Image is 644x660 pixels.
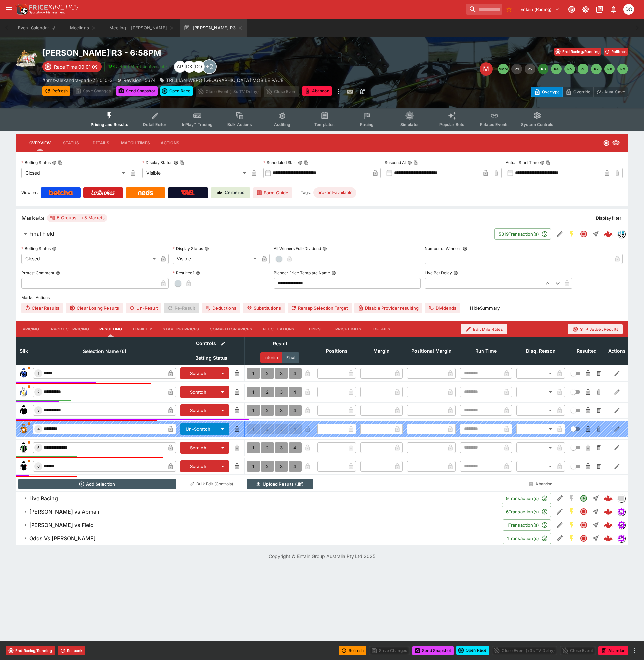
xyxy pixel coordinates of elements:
svg: Closed [603,140,610,146]
img: runner 6 [18,461,29,472]
p: Cerberus [225,189,244,196]
button: 1 [247,368,260,379]
span: System Controls [521,122,553,127]
p: Auto-Save [604,88,625,95]
button: Abandon [516,479,565,489]
div: liveracing [617,494,625,502]
button: End Racing/Running [6,646,55,655]
button: Dividends [425,303,460,313]
th: Positions [315,337,358,365]
div: Visible [142,168,249,178]
button: No Bookmarks [504,4,514,15]
button: Straight [590,228,602,240]
div: Closed [21,168,128,178]
h6: [PERSON_NAME] vs Field [29,522,94,529]
span: Selection Name (6) [76,347,134,355]
svg: Closed [580,230,588,238]
button: Rollback [58,646,85,655]
button: Scratch [180,442,216,454]
th: Actions [606,337,628,365]
span: Mark an event as closed and abandoned. [598,647,628,653]
button: Fluctuations [258,321,300,337]
button: 1 [247,442,260,453]
a: 4953e4b7-1651-4ddc-be9b-93260cfe95f7 [602,227,615,241]
h5: Markets [21,214,44,222]
button: Live Racing [16,492,502,505]
img: runner 4 [18,424,29,434]
div: Start From [531,87,628,97]
button: 2 [261,461,274,472]
p: Betting Status [21,160,51,165]
span: Auditing [274,122,290,127]
button: Edit Detail [554,519,566,531]
button: Un-Scratch [180,423,216,435]
button: Overtype [531,87,563,97]
button: Competitor Prices [204,321,258,337]
button: Closed [578,519,590,531]
p: Overtype [542,88,560,95]
button: SGM Disabled [566,492,578,504]
button: Pricing [16,321,46,337]
div: Allan Pollitt [174,61,186,73]
button: Scratch [180,367,216,379]
button: Liability [128,321,158,337]
button: Clear Results [21,303,63,313]
button: [PERSON_NAME] vs Abman [16,505,502,518]
button: Daniel Olerenshaw [621,2,636,17]
th: Run Time [458,337,514,365]
button: Override [562,87,593,97]
span: Bulk Actions [227,122,252,127]
button: Copy To Clipboard [180,160,184,165]
button: Abandon [598,646,628,655]
button: Details [86,135,116,151]
span: Un-Result [126,303,161,313]
img: runner 1 [18,368,29,379]
img: logo-cerberus--red.svg [604,507,613,516]
button: Copy To Clipboard [58,160,63,165]
img: simulator [618,521,625,529]
span: 5 [36,445,41,450]
button: Display StatusCopy To Clipboard [174,160,178,165]
button: Add Selection [18,479,176,489]
svg: Closed [580,521,588,529]
span: Betting Status [188,354,235,362]
img: runner 5 [18,442,29,453]
button: Betting Status [52,246,57,251]
div: Visible [173,254,259,264]
p: Display Status [142,160,172,165]
h2: Copy To Clipboard [42,48,335,58]
button: 1 [247,461,260,472]
button: R6 [578,64,588,74]
button: 2 [261,405,274,416]
button: Scheduled StartCopy To Clipboard [298,160,303,165]
button: Remap Selection Target [288,303,352,313]
span: Racing [360,122,374,127]
span: Popular Bets [439,122,464,127]
p: Protest Comment [21,270,54,276]
button: 5319Transaction(s) [494,228,551,240]
p: Number of Winners [425,246,461,251]
h6: Odds Vs [PERSON_NAME] [29,535,96,542]
button: Edit Detail [554,506,566,518]
p: Betting Status [21,246,51,251]
button: Bulk Edit (Controls) [180,479,243,489]
div: f6873756-ea31-4531-8831-fd98a34ddd7e [604,494,613,503]
button: more [335,86,343,97]
div: Daniel Olerenshaw [623,4,634,15]
button: Scratch [180,386,216,398]
button: Display Status [204,246,209,251]
button: Blender Price Template Name [331,271,336,275]
img: simulator [618,535,625,542]
th: Disq. Reason [514,337,567,365]
button: 2 [261,442,274,453]
button: 9Transaction(s) [502,493,551,504]
p: All Winners Full-Dividend [274,246,321,251]
button: Straight [590,532,602,544]
svg: Open [580,494,588,502]
div: simulator [617,508,625,516]
button: Edit Detail [554,492,566,504]
button: Product Pricing [46,321,94,337]
span: 2 [36,390,41,394]
button: R7 [591,64,602,74]
img: Ladbrokes [91,190,115,195]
